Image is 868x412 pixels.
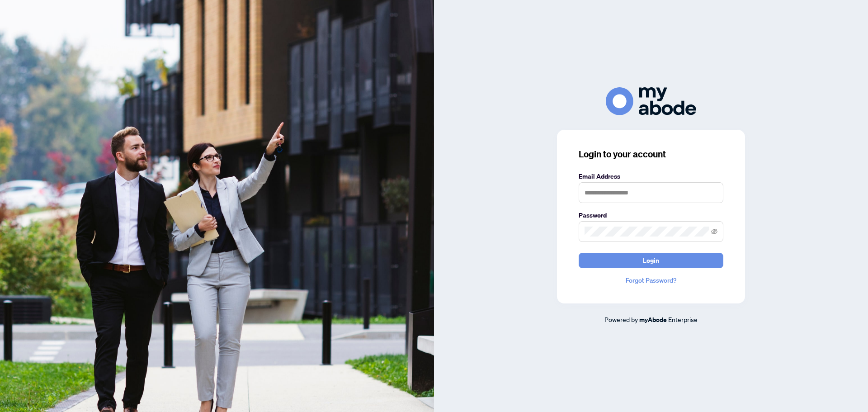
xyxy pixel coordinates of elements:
[579,171,723,181] label: Email Address
[579,253,723,268] button: Login
[579,148,723,161] h3: Login to your account
[606,87,696,115] img: ma-logo
[639,315,667,325] a: myAbode
[643,253,659,268] span: Login
[711,228,717,235] span: eye-invisible
[668,315,698,323] span: Enterprise
[579,210,723,220] label: Password
[604,315,638,323] span: Powered by
[579,275,723,285] a: Forgot Password?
